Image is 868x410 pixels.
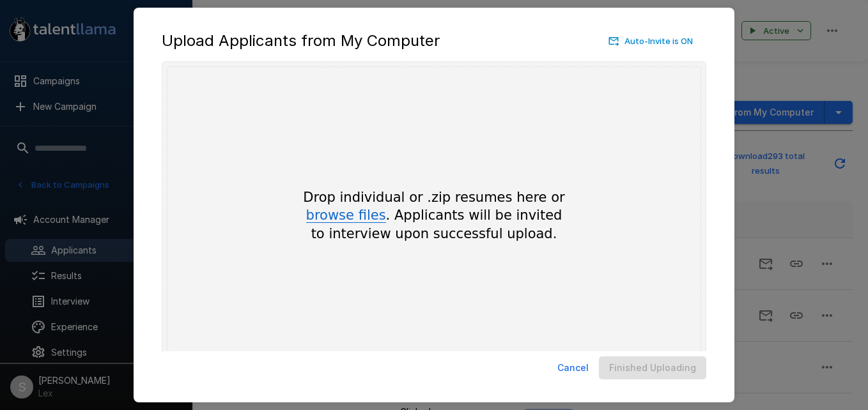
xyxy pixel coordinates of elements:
button: Auto-Invite is ON [606,31,696,51]
button: browse files [306,209,386,223]
div: Drop individual or .zip resumes here or . Applicants will be invited to interview upon successful... [281,188,587,243]
button: Cancel [552,356,594,380]
div: Upload Applicants from My Computer [162,31,706,51]
div: Uppy Dashboard [162,61,706,381]
span: Uppy [449,351,468,359]
a: Powered byUppy [400,351,467,358]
